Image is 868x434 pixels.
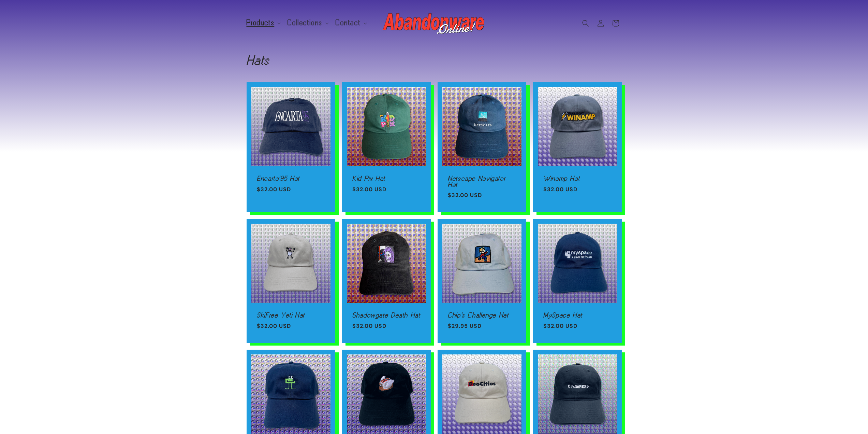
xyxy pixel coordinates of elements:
[283,16,332,30] summary: Collections
[247,55,622,66] h1: Hats
[543,312,612,318] a: MySpace Hat
[380,7,488,39] a: Abandonware
[257,312,325,318] a: SkiFree Yeti Hat
[352,176,421,182] a: Kid Pix Hat
[257,176,325,182] a: Encarta'95 Hat
[448,312,516,318] a: Chip's Challenge Hat
[578,16,593,31] summary: Search
[543,176,612,182] a: Winamp Hat
[247,20,275,26] span: Products
[332,16,370,30] summary: Contact
[383,10,485,37] img: Abandonware
[288,20,322,26] span: Collections
[448,176,516,187] a: Netscape Navigator Hat
[336,20,361,26] span: Contact
[352,312,421,318] a: Shadowgate Death Hat
[242,16,284,30] summary: Products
